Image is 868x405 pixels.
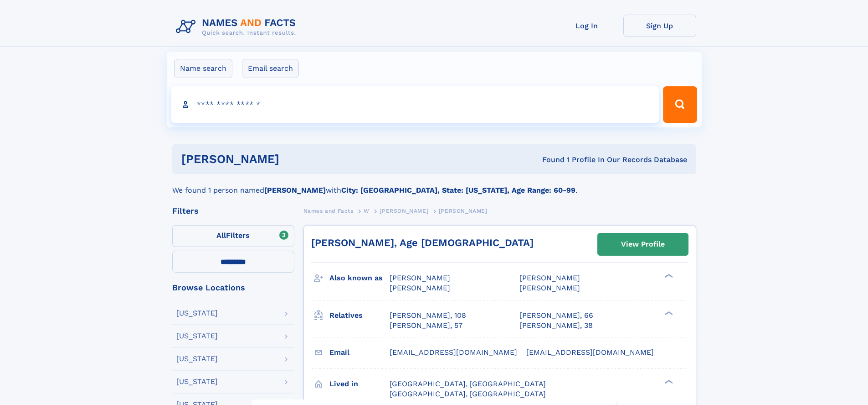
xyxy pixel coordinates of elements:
[176,310,218,317] div: [US_STATE]
[303,205,354,216] a: Names and Facts
[390,379,546,388] span: [GEOGRAPHIC_DATA], [GEOGRAPHIC_DATA]
[380,208,428,214] span: [PERSON_NAME]
[172,174,696,196] div: We found 1 person named with .
[390,348,517,357] span: [EMAIL_ADDRESS][DOMAIN_NAME]
[329,270,390,286] h3: Also known as
[174,59,232,78] label: Name search
[216,231,226,240] span: All
[550,15,623,37] a: Log In
[364,205,370,216] a: W
[519,274,580,282] span: [PERSON_NAME]
[176,378,218,385] div: [US_STATE]
[390,274,450,282] span: [PERSON_NAME]
[172,284,294,292] div: Browse Locations
[311,237,534,248] a: [PERSON_NAME], Age [DEMOGRAPHIC_DATA]
[181,153,411,165] h1: [PERSON_NAME]
[364,208,370,214] span: W
[329,345,390,360] h3: Email
[176,355,218,363] div: [US_STATE]
[519,284,580,292] span: [PERSON_NAME]
[663,86,697,123] button: Search Button
[390,321,462,331] a: [PERSON_NAME], 57
[623,15,696,37] a: Sign Up
[242,59,299,78] label: Email search
[663,310,673,316] div: ❯
[411,155,687,165] div: Found 1 Profile In Our Records Database
[341,186,575,195] b: City: [GEOGRAPHIC_DATA], State: [US_STATE], Age Range: 60-99
[171,86,659,123] input: search input
[621,234,665,255] div: View Profile
[329,308,390,323] h3: Relatives
[519,310,593,321] a: [PERSON_NAME], 66
[663,273,673,279] div: ❯
[439,208,488,214] span: [PERSON_NAME]
[526,348,654,357] span: [EMAIL_ADDRESS][DOMAIN_NAME]
[172,225,294,247] label: Filters
[390,389,546,398] span: [GEOGRAPHIC_DATA], [GEOGRAPHIC_DATA]
[329,376,390,392] h3: Lived in
[264,186,326,195] b: [PERSON_NAME]
[390,284,450,292] span: [PERSON_NAME]
[172,15,303,39] img: Logo Names and Facts
[172,207,294,215] div: Filters
[519,321,593,331] a: [PERSON_NAME], 38
[663,379,673,384] div: ❯
[176,332,218,340] div: [US_STATE]
[380,205,428,216] a: [PERSON_NAME]
[390,310,466,321] a: [PERSON_NAME], 108
[598,233,688,255] a: View Profile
